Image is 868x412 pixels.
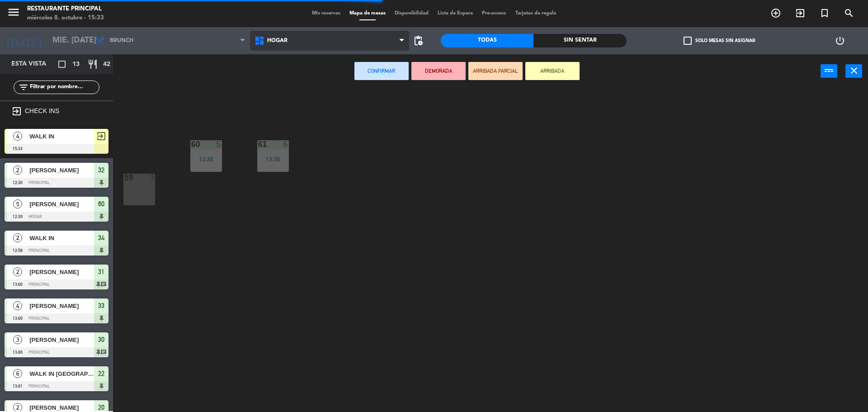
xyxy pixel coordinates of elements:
[77,35,88,46] i: arrow_drop_down
[29,301,94,311] span: [PERSON_NAME]
[29,166,94,175] span: [PERSON_NAME]
[849,65,859,76] i: close
[844,8,854,19] i: search
[413,35,424,46] span: pending_actions
[354,62,409,80] button: Confirmar
[770,8,781,19] i: add_circle_outline
[29,335,94,345] span: [PERSON_NAME]
[824,65,835,76] i: power_input
[684,37,692,45] span: check_box_outline_blank
[267,38,288,44] span: Hogar
[257,156,289,162] div: 13:30
[835,35,845,46] i: power_settings_new
[468,62,523,80] button: ARRIBADA PARCIAL
[18,82,29,93] i: filter_list
[283,140,288,148] div: 6
[98,199,104,209] span: 60
[477,11,511,16] span: Pre-acceso
[411,62,466,80] button: DEMORADA
[13,166,22,175] span: 2
[27,5,104,14] div: Restaurante Principal
[533,34,626,47] div: Sin sentar
[307,11,345,16] span: Mis reservas
[72,59,80,70] span: 13
[191,140,192,148] div: 60
[13,132,22,141] span: 4
[27,14,104,23] div: miércoles 8. octubre - 15:33
[433,11,477,16] span: Lista de Espera
[98,368,104,379] span: 22
[25,107,59,114] label: CHECK INS
[7,5,20,19] i: menu
[13,301,22,310] span: 4
[441,34,533,47] div: Todas
[110,38,133,44] span: Brunch
[511,11,561,16] span: Tarjetas de regalo
[98,334,104,345] span: 30
[13,369,22,378] span: 6
[57,59,67,70] i: crop_square
[13,199,22,208] span: 5
[345,11,390,16] span: Mapa de mesas
[29,369,94,379] span: WALK IN [GEOGRAPHIC_DATA]
[96,131,107,142] span: exit_to_app
[98,232,104,243] span: 34
[13,267,22,276] span: 2
[845,64,862,78] button: close
[684,37,755,45] label: Solo mesas sin asignar
[525,62,580,80] button: ARRIBADA
[13,233,22,242] span: 2
[124,174,125,182] div: 59
[149,174,155,182] div: 3
[216,140,222,148] div: 5
[103,59,110,70] span: 42
[5,59,65,70] div: Esta vista
[11,106,22,117] i: exit_to_app
[29,199,94,209] span: [PERSON_NAME]
[87,59,98,70] i: restaurant
[795,8,806,19] i: exit_to_app
[29,132,94,141] span: WALK IN
[29,82,99,92] input: Filtrar por nombre...
[98,266,104,277] span: 31
[13,403,22,412] span: 2
[821,64,837,78] button: power_input
[7,5,20,22] button: menu
[29,267,94,277] span: [PERSON_NAME]
[29,233,94,243] span: WALK IN
[13,335,22,344] span: 3
[98,300,104,311] span: 33
[190,156,222,162] div: 12:30
[819,8,830,19] i: turned_in_not
[98,165,104,175] span: 32
[390,11,433,16] span: Disponibilidad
